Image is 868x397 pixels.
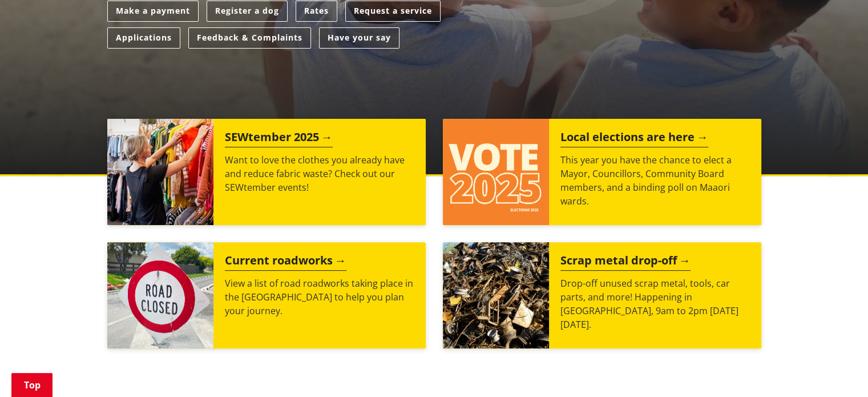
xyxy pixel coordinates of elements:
a: Applications [107,27,180,49]
img: Vote 2025 [443,119,549,225]
h2: Local elections are here [560,130,708,147]
img: Scrap metal collection [443,242,549,348]
a: Local elections are here This year you have the chance to elect a Mayor, Councillors, Community B... [443,119,761,225]
a: Register a dog [207,1,288,22]
h2: Current roadworks [225,254,346,271]
h2: Scrap metal drop-off [560,254,691,271]
p: Want to love the clothes you already have and reduce fabric waste? Check out our SEWtember events! [225,153,414,194]
a: SEWtember 2025 Want to love the clothes you already have and reduce fabric waste? Check out our S... [107,119,426,225]
a: A massive pile of rusted scrap metal, including wheels and various industrial parts, under a clea... [443,242,761,348]
img: Road closed sign [107,242,213,348]
a: Feedback & Complaints [188,27,311,49]
a: Request a service [345,1,441,22]
a: Make a payment [107,1,199,22]
a: Rates [296,1,337,22]
p: This year you have the chance to elect a Mayor, Councillors, Community Board members, and a bindi... [560,153,750,208]
h2: SEWtember 2025 [225,130,333,147]
p: Drop-off unused scrap metal, tools, car parts, and more! Happening in [GEOGRAPHIC_DATA], 9am to 2... [560,276,750,331]
iframe: Messenger Launcher [815,349,857,390]
p: View a list of road roadworks taking place in the [GEOGRAPHIC_DATA] to help you plan your journey. [225,276,414,318]
a: Have your say [319,27,399,49]
img: SEWtember [107,119,213,225]
a: Top [11,373,53,397]
a: Current roadworks View a list of road roadworks taking place in the [GEOGRAPHIC_DATA] to help you... [107,242,426,348]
